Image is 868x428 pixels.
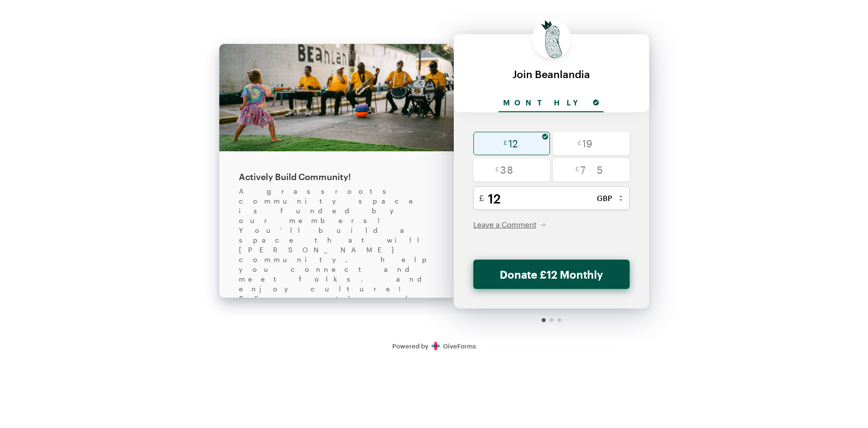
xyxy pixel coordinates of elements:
img: 241008KRBblockparty_450.jpg [219,44,454,151]
div: Join Beanlandia [464,68,639,80]
span: Leave a Comment [473,220,536,229]
a: Secure DonationsPowered byGiveForms [392,342,476,350]
div: Actively Build Community! [239,171,434,183]
div: A grassroots community space is funded by our members! You'll build a space that will [PERSON_NAM... [239,186,434,362]
button: Donate £12 Monthly [473,260,630,289]
button: Leave a Comment [473,220,546,229]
